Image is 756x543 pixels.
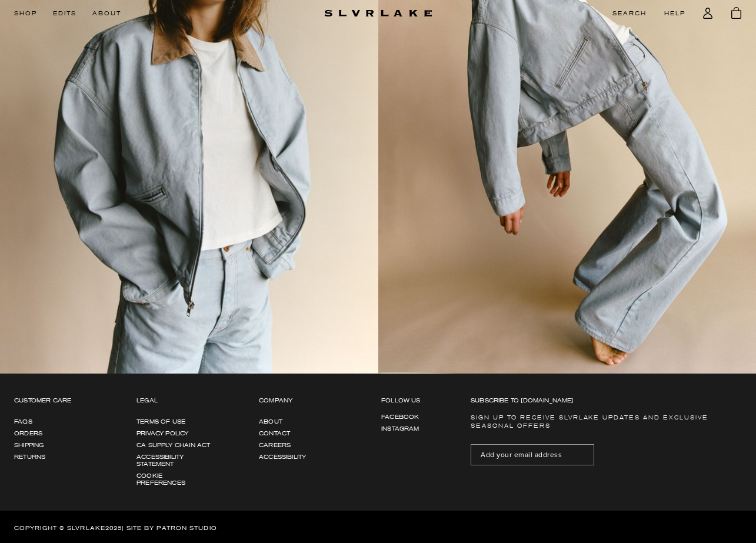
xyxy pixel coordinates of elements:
a: About [92,10,121,18]
div: Company [259,397,334,404]
a: Contact [259,430,334,437]
a: Privacy Policy [136,430,212,437]
a: CA Supply Chain Act [136,442,212,449]
a: FAQs [14,418,89,425]
p: Sign up to receive slvrlake updates and exclusive seasonal offers [471,414,728,430]
a: Shipping [14,442,89,449]
a: Cookie Preferences [136,472,212,487]
button: Edits [53,10,76,18]
button: Accessibility [259,454,306,461]
p: Subscribe to [DOMAIN_NAME] [471,397,728,404]
a: Terms of Use [136,418,212,425]
button: Search [612,10,647,18]
a: Careers [259,442,334,449]
a: Instagram [381,425,447,432]
a: Returns [14,454,89,461]
a: Accessibility Statement [136,454,212,468]
div: Customer Care [14,397,89,404]
a: About [259,418,334,425]
a: Shop [14,10,37,18]
a: Help [664,10,685,18]
div: Legal [136,397,212,404]
button: Add your email address [471,444,594,465]
a: Patron Studio [156,525,217,531]
a: Orders [14,430,89,437]
span: Follow Us [381,398,421,404]
a: Facebook [381,414,447,421]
